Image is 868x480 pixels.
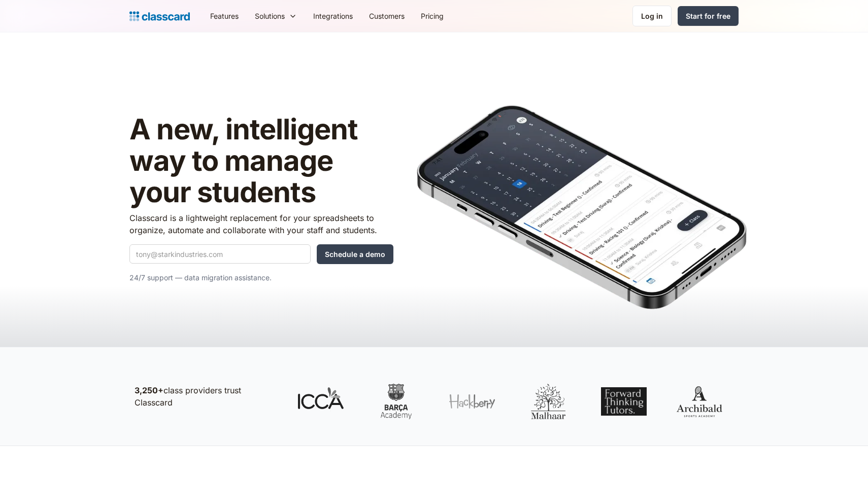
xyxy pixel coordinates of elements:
[686,11,730,21] div: Start for free
[129,272,393,284] p: 24/7 support — data migration assistance.
[202,5,247,27] a: Features
[641,11,663,21] div: Log in
[305,5,361,27] a: Integrations
[135,385,163,395] strong: 3,250+
[678,6,739,26] a: Start for free
[413,5,452,27] a: Pricing
[129,9,190,23] a: Logo
[129,114,393,208] h1: A new, intelligent way to manage your students
[135,384,277,409] p: class providers trust Classcard
[361,5,413,27] a: Customers
[129,244,393,264] form: Quick Demo Form
[247,5,305,27] div: Solutions
[632,6,672,26] a: Log in
[129,212,393,236] p: Classcard is a lightweight replacement for your spreadsheets to organize, automate and collaborat...
[317,244,393,264] input: Schedule a demo
[255,11,285,21] div: Solutions
[129,244,311,264] input: tony@starkindustries.com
